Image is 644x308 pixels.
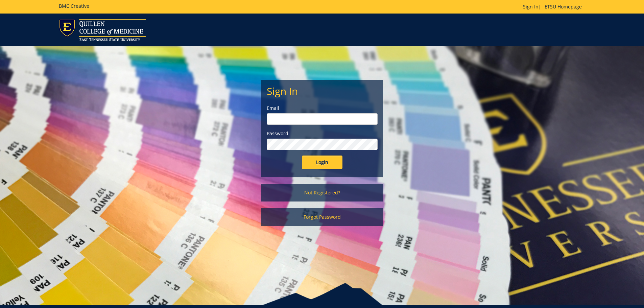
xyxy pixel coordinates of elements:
img: ETSU logo [59,19,146,41]
a: Sign In [523,3,539,10]
a: Forgot Password [261,208,383,226]
label: Email [267,105,378,112]
input: Login [302,156,342,169]
label: Password [267,130,378,137]
h5: BMC Creative [59,3,89,8]
p: | [523,3,585,10]
a: Not Registered? [261,184,383,202]
h2: Sign In [267,86,378,97]
a: ETSU Homepage [541,3,585,10]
